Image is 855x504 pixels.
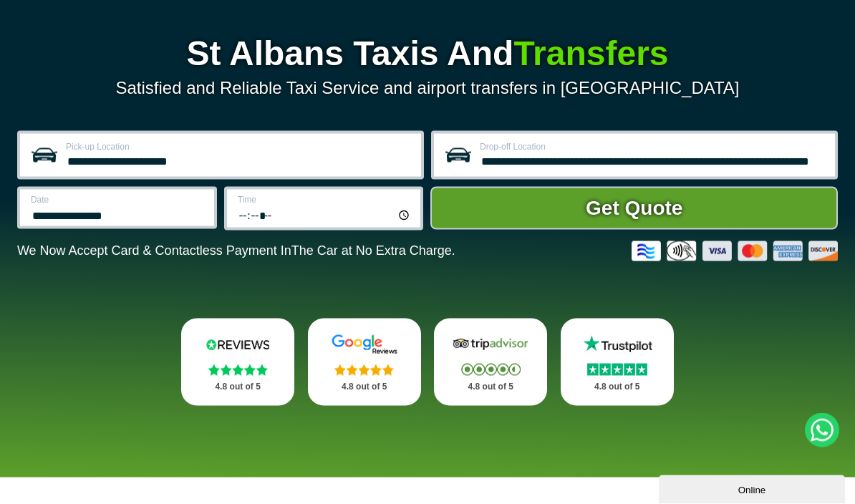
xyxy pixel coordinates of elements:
[238,195,412,204] label: Time
[632,241,838,261] img: Credit And Debit Cards
[291,243,455,258] span: The Car at No Extra Charge.
[587,364,647,376] img: Stars
[17,37,838,71] h1: St Albans Taxis And
[461,364,521,376] img: Stars
[197,378,279,396] p: 4.8 out of 5
[480,142,826,151] label: Drop-off Location
[324,334,405,355] img: Google
[450,378,531,396] p: 4.8 out of 5
[208,364,268,376] img: Stars
[31,195,206,204] label: Date
[17,78,838,98] p: Satisfied and Reliable Taxi Service and airport transfers in [GEOGRAPHIC_DATA]
[308,319,421,406] a: Google Stars 4.8 out of 5
[181,319,294,406] a: Reviews.io Stars 4.8 out of 5
[561,319,674,407] a: Trustpilot Stars 4.8 out of 5
[576,334,658,355] img: Trustpilot
[334,364,394,376] img: Stars
[659,472,848,504] iframe: chat widget
[576,378,658,396] p: 4.8 out of 5
[434,319,547,407] a: Tripadvisor Stars 4.8 out of 5
[513,34,668,72] span: Transfers
[430,187,838,230] button: Get Quote
[66,142,412,151] label: Pick-up Location
[197,334,279,355] img: Reviews.io
[17,243,455,258] p: We Now Accept Card & Contactless Payment In
[450,334,531,355] img: Tripadvisor
[324,378,405,396] p: 4.8 out of 5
